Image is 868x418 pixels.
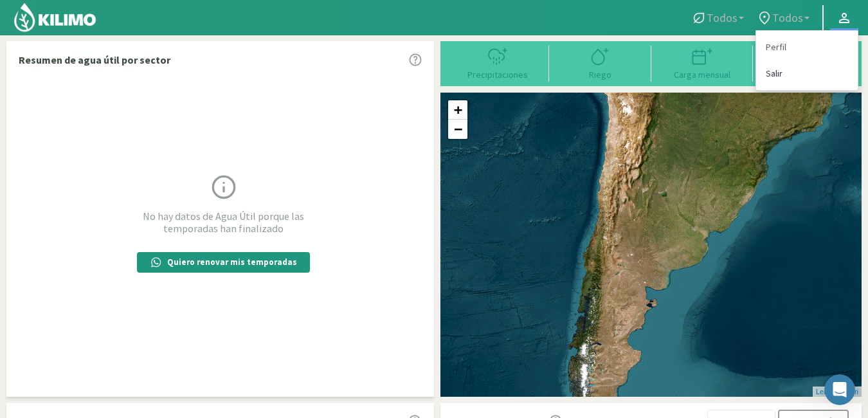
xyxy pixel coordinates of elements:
span: Todos [707,11,737,24]
button: Carga mensual [651,46,754,80]
img: Kilimo [13,2,97,33]
p: Resumen de agua útil por sector [19,52,170,68]
a: Zoom in [448,100,467,120]
a: Zoom out [448,120,467,139]
p: Quiero renovar mis temporadas [167,256,297,269]
button: Quiero renovar mis temporadas [137,252,310,273]
button: Precipitaciones [447,46,549,80]
span: Todos [772,11,803,24]
div: Riego [553,70,647,79]
a: Perfil [756,34,858,60]
div: Carga mensual [655,70,750,79]
p: No hay datos de Agua Útil porque las temporadas han finalizado [121,210,327,235]
button: Reportes [753,46,855,80]
iframe: Intercom live chat [824,374,855,405]
a: Leaflet [816,388,837,395]
button: Riego [549,46,651,80]
a: Salir [756,60,858,87]
div: | © [813,386,862,397]
div: Precipitaciones [451,70,545,79]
